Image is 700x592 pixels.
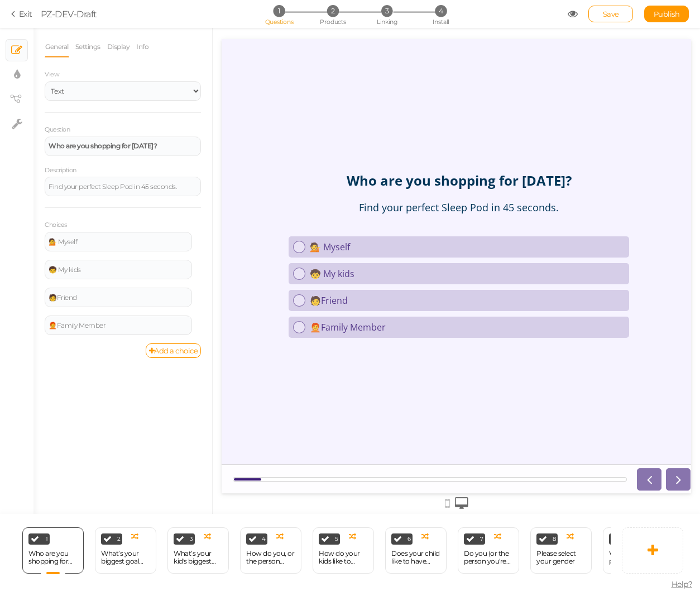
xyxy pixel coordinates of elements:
[588,6,633,22] div: Save
[415,5,467,17] li: 4 Install
[88,202,403,214] div: 💁 Myself
[117,536,121,542] span: 2
[313,527,374,574] div: 5 How do your kids like to sleep?
[381,5,393,17] span: 3
[320,18,346,26] span: Products
[95,527,156,574] div: 2 What’s your biggest goal when it comes to sleep?
[45,36,69,57] a: General
[262,536,266,542] span: 4
[335,536,338,542] span: 5
[190,536,193,542] span: 3
[265,18,294,26] span: Questions
[136,36,149,57] a: Info
[361,5,413,17] li: 3 Linking
[480,536,483,542] span: 7
[253,5,305,17] li: 1 Questions
[435,5,447,17] span: 4
[603,9,619,18] span: Save
[41,7,97,21] div: PZ-DEV-Draft
[240,527,301,574] div: 4 How do you, or the person you're shopping for, like to sleep?
[46,536,48,542] span: 1
[174,550,223,565] div: What’s your kid's biggest goal when it comes to sleep?
[22,527,84,574] div: 1 Who are you shopping for [DATE]?
[45,70,59,78] span: View
[553,536,556,542] span: 8
[654,9,680,18] span: Publish
[273,5,285,17] span: 1
[28,550,78,565] div: Who are you shopping for [DATE]?
[464,550,513,565] div: Do you (or the person you're shopping for) like to have your head covered while sleeping?
[672,579,693,589] span: Help?
[75,36,101,57] a: Settings
[377,18,397,26] span: Linking
[49,266,188,273] div: 🧒 My kids
[391,550,440,565] div: Does your child like to have their head covered while sleeping?
[167,527,229,574] div: 3 What’s your kid's biggest goal when it comes to sleep?
[458,527,519,574] div: 7 Do you (or the person you're shopping for) like to have your head covered while sleeping?
[433,18,449,26] span: Install
[327,5,339,17] span: 2
[407,536,411,542] span: 6
[45,221,67,229] label: Choices
[45,167,76,174] label: Description
[307,5,359,17] li: 2 Products
[146,343,202,358] a: Add a choice
[49,294,188,301] div: 🧑Friend
[49,142,157,150] strong: Who are you shopping for [DATE]?
[88,255,403,268] div: 🧑Friend
[101,550,150,565] div: What’s your biggest goal when it comes to sleep?
[49,239,188,245] div: 💁 Myself
[88,282,403,294] div: 🧑‍🦰Family Member
[45,126,70,134] label: Question
[609,550,658,565] div: What is your pant/dress size?
[137,162,337,175] div: Find your perfect Sleep Pod in 45 seconds.
[530,527,592,574] div: 8 Please select your gender
[319,550,368,565] div: How do your kids like to sleep?
[49,322,188,329] div: 🧑‍🦰Family Member
[246,550,295,565] div: How do you, or the person you're shopping for, like to sleep?
[385,527,447,574] div: 6 Does your child like to have their head covered while sleeping?
[603,527,664,574] div: 9 What is your pant/dress size?
[125,132,350,151] strong: Who are you shopping for [DATE]?
[536,550,586,565] div: Please select your gender
[11,8,32,20] a: Exit
[88,229,403,241] div: 🧒 My kids
[49,183,197,190] div: Find your perfect Sleep Pod in 45 seconds.
[107,36,131,57] a: Display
